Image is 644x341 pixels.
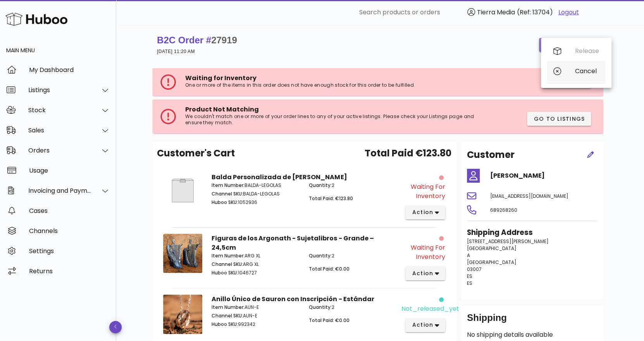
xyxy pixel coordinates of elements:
[212,182,300,189] p: BALDA-LEGOLAS
[157,146,235,160] span: Customer's Cart
[212,304,245,310] span: Item Number:
[467,148,515,162] h2: Customer
[212,312,243,319] span: Channel SKU:
[405,318,445,332] button: action
[212,173,347,182] strong: Balda Personalizada de [PERSON_NAME]
[212,295,374,303] strong: Anillo Único de Sauron con Inscripción - Estándar
[539,38,603,52] button: order actions
[467,245,517,252] span: [GEOGRAPHIC_DATA]
[309,304,332,310] span: Quantity:
[212,190,300,197] p: BALDA-LEGOLAS
[412,208,433,216] span: action
[28,147,91,154] div: Orders
[157,35,237,45] strong: B2C Order #
[212,321,238,327] span: Huboo SKU:
[212,199,300,206] p: 1052936
[309,266,350,272] span: Total Paid: €0.00
[28,127,91,134] div: Sales
[467,280,472,286] span: ES
[405,206,445,219] button: action
[401,304,459,314] div: not_released_yet
[212,182,245,188] span: Item Number:
[163,234,202,273] img: Product Image
[29,66,110,74] div: My Dashboard
[467,266,482,272] span: 03007
[309,304,397,311] p: 2
[412,321,433,329] span: action
[212,234,374,252] strong: Figuras de los Argonath - Sujetalibros - Grande – 24,5cm
[29,167,110,174] div: Usage
[185,105,259,114] span: Product Not Matching
[412,269,433,278] span: action
[157,49,195,54] small: [DATE] 11:20 AM
[405,266,445,280] button: action
[490,207,517,213] span: 689268260
[28,106,91,114] div: Stock
[29,207,110,214] div: Cases
[477,8,515,17] span: Tierra Media
[467,252,470,259] span: A
[29,267,110,275] div: Returns
[575,67,599,75] div: Cancel
[533,115,585,123] span: Go to Listings
[517,8,553,17] span: (Ref: 13704)
[490,171,597,180] h4: [PERSON_NAME]
[467,259,517,266] span: [GEOGRAPHIC_DATA]
[467,312,597,330] div: Shipping
[365,146,451,160] span: Total Paid €123.80
[212,261,243,267] span: Channel SKU:
[212,261,300,268] p: ARG XL
[185,82,459,88] p: One or more of the items in this order does not have enough stock for this order to be fulfilled.
[211,35,237,45] span: 27919
[490,193,568,199] span: [EMAIL_ADDRESS][DOMAIN_NAME]
[309,252,397,259] p: 2
[28,187,91,194] div: Invoicing and Payments
[467,273,472,279] span: ES
[163,295,202,334] img: Product Image
[309,182,397,189] p: 2
[467,330,597,339] p: No shipping details available
[29,227,110,235] div: Channels
[309,182,332,188] span: Quantity:
[212,304,300,311] p: AUN-E
[212,312,300,319] p: AUN-E
[28,86,91,94] div: Listings
[527,112,591,126] button: Go to Listings
[467,238,549,245] span: [STREET_ADDRESS][PERSON_NAME]
[212,252,245,259] span: Item Number:
[467,227,597,238] h3: Shipping Address
[212,199,238,206] span: Huboo SKU:
[212,252,300,259] p: ARG XL
[212,321,300,328] p: 992342
[212,269,238,276] span: Huboo SKU:
[558,8,579,17] a: Logout
[185,113,489,126] p: We couldn't match one or more of your order lines to any of your active listings. Please check yo...
[401,243,445,262] div: Waiting for Inventory
[163,173,202,208] img: Product Image
[212,269,300,276] p: 1046727
[5,11,67,27] img: Huboo Logo
[29,247,110,255] div: Settings
[309,252,332,259] span: Quantity:
[401,182,445,201] div: Waiting for Inventory
[185,74,257,82] span: Waiting for Inventory
[212,190,243,197] span: Channel SKU:
[309,317,350,324] span: Total Paid: €0.00
[309,195,353,202] span: Total Paid: €123.80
